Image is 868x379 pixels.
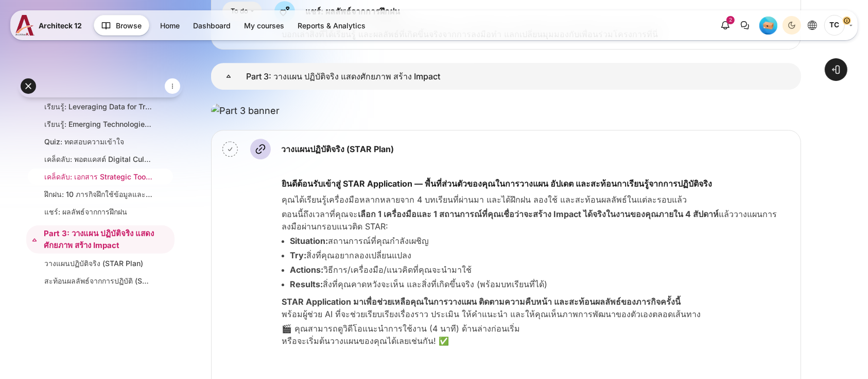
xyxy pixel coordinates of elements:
button: Light Mode Dark Mode [783,16,801,35]
div: Completion requirements for แชร์: ผลลัพธ์จากการฝึกฝน [222,2,262,22]
p: พร้อมผู้ช่วย AI ที่จะช่วยเรียบเรียงเรื่องราว ประเมิน ให้คำแนะนำ และให้คุณเห็นภาพการพัฒนาของตัวเอง... [282,295,792,320]
img: URL icon [250,139,271,159]
a: เคล็ดลับ: เอกสาร Strategic Toolkit ใช้ข้อมูลวางแผน เปลี่ยนมุมคิดผู้นำ [44,171,152,182]
p: ตอนนี้ถึงเวลาที่คุณจะ แล้ววางแผนการลงมือผ่านกรอบแนวติด STAR: [282,208,792,233]
a: แชร์: ผลลัพธ์จากการฝึกฝน [305,6,400,17]
strong: Try: [290,250,306,260]
img: Level #1 [759,17,777,35]
img: Feedback icon [274,1,295,22]
button: Browse [94,15,149,36]
div: Show notification window with 2 new notifications [716,16,735,35]
a: วางแผนปฏิบัติจริง (STAR Plan) [44,258,152,269]
span: Browse [116,20,142,31]
button: Languages [803,16,822,35]
strong: เลือก 1 เครื่องมือและ 1 สถานการณ์ที่คุณเชื่อว่าจะสร้าง Impact ได้จริงในงานของคุณภายใน 4 สัปดาห์ [358,209,719,219]
p: 🎬 คุณสามารถดูวิดีโอแนะนำการใช้งาน (4 นาที) ด้านล่างก่อนเริ่ม หรือจะเริ่มต้นวางแผนของคุณได้เลยเช่น... [282,322,792,347]
a: Quiz: ทดสอบความเข้าใจ [44,136,152,147]
button: To do [222,2,262,22]
a: A12 A12 Architeck 12 [15,15,86,36]
img: A12 [15,15,34,36]
p: วิธีการ/เครื่องมือ/แนวคิดที่คุณจะนำมาใช้ [290,263,792,276]
a: Reports & Analytics [291,17,372,34]
a: แชร์: ผลลัพธ์จากการฝึกฝน [44,206,152,217]
img: Part 3 banner [211,104,280,118]
button: There are 0 unread conversations [736,16,754,35]
p: สิ่งที่คุณอยากลองเปลี่ยนแปลง [290,249,792,261]
span: T C [824,15,845,36]
a: Dashboard [187,17,237,34]
p: สิ่งที่คุณคาดหวังจะเห็น และสิ่งที่เกิดขึ้นจริง (พร้อมบทเรียนที่ได้) [290,278,792,290]
strong: Results: [290,279,323,289]
a: วางแผนปฏิบัติจริง (STAR Plan) [281,144,394,154]
a: ฝึกฝน: 10 ภารกิจฝึกใช้ข้อมูลและเทคโนโลยีเชิงกลยุทธ์ [44,189,152,200]
strong: Situation: [290,236,328,246]
span: Collapse [29,235,40,245]
a: Part 3: วางแผน ปฏิบัติจริง แสดงศักยภาพ สร้าง Impact [211,63,246,90]
strong: ในการวางแผน ติดตามความคืบหน้า และสะท้อนผลลัพธ์ของภารกิจครั้งนี้ [424,296,681,307]
a: My courses [238,17,290,34]
a: Level #1 [755,16,782,35]
strong: Actions: [290,265,323,275]
a: เรียนรู้: Leveraging Data for Transformation (48 นาที) [44,101,152,112]
strong: STAR Application มาเพื่อช่วยเหลือคุณ [282,296,424,307]
div: 2 [726,16,735,24]
a: User menu [824,15,853,36]
p: สถานการณ์ที่คุณกำลังเผชิญ [290,235,792,247]
a: เรียนรู้: Emerging Technologies and Digital Transformation (19 นาที) [44,119,152,129]
h4: ยินดีต้อนรับเข้าสู่ STAR Application — พื้นที่ส่วนตัวของคุณในการวางแผน อัปเดต และสะท้อนกาเรียนรู้... [282,178,792,189]
div: Dark Mode [784,18,800,33]
a: Home [154,17,186,34]
span: Architeck 12 [39,20,82,31]
p: คุณได้เรียนรู้เครื่องมือหลากหลายจาก 4 บทเรียนที่ผ่านมา และได้ฝึกฝน ลองใช้ และสะท้อนผลลัพธ์ในแต่ละ... [282,193,792,206]
a: Part 3: วางแผน ปฏิบัติจริง แสดงศักยภาพ สร้าง Impact [44,228,155,251]
a: เคล็ดลับ: พอตแคสต์ Digital Culture for Digitalization (15 นาที) [44,154,152,164]
a: สะท้อนผลลัพธ์จากการปฏิบัติ (STAR Reflection) [44,275,152,286]
button: Mark วางแผนปฏิบัติจริง (STAR Plan) as done [222,141,238,157]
